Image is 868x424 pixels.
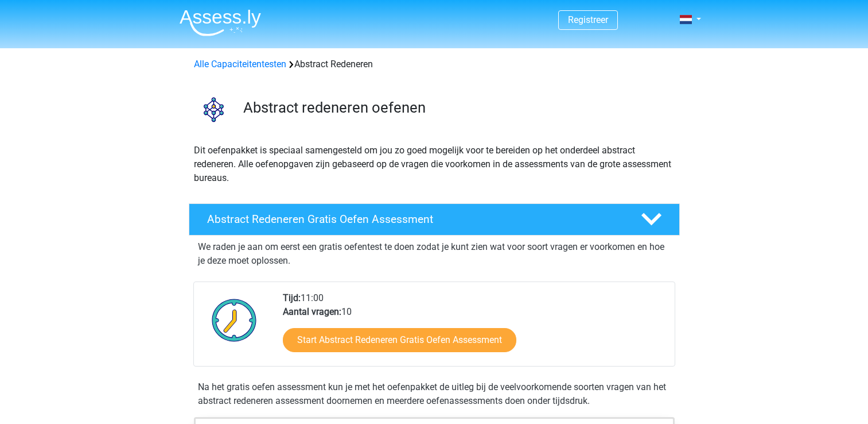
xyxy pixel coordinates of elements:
[283,328,516,352] a: Start Abstract Redeneren Gratis Oefen Assessment
[198,240,671,268] p: We raden je aan om eerst een gratis oefentest te doen zodat je kunt zien wat voor soort vragen er...
[193,380,675,408] div: Na het gratis oefen assessment kun je met het oefenpakket de uitleg bij de veelvoorkomende soorte...
[189,57,679,71] div: Abstract Redeneren
[243,99,671,117] h3: Abstract redeneren oefenen
[274,291,674,366] div: 11:00 10
[283,306,341,317] b: Aantal vragen:
[568,14,608,25] a: Registreer
[189,85,238,134] img: abstract redeneren
[194,59,286,70] a: Alle Capaciteitentesten
[283,292,301,303] b: Tijd:
[207,213,622,226] h4: Abstract Redeneren Gratis Oefen Assessment
[205,291,263,349] img: Klok
[194,144,675,185] p: Dit oefenpakket is speciaal samengesteld om jou zo goed mogelijk voor te bereiden op het onderdee...
[180,9,261,36] img: Assessly
[184,203,684,236] a: Abstract Redeneren Gratis Oefen Assessment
